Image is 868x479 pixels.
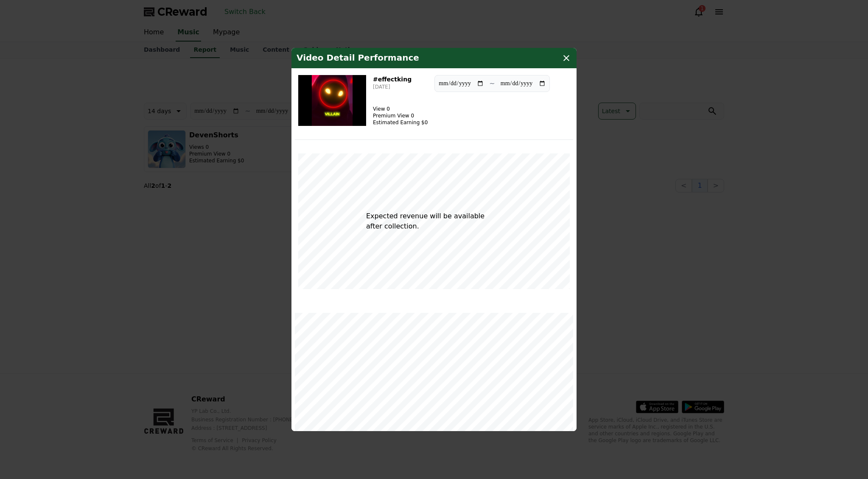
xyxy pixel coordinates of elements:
p: Expected revenue will be available after collection. [366,211,502,231]
p: ~ [489,78,495,89]
p: [DATE] [373,84,412,90]
div: modal [291,48,577,431]
p: Premium View 0 [373,112,428,119]
img: #effectking [298,75,366,126]
h3: #effectking [373,75,412,84]
h4: Video Detail Performance [297,53,419,63]
p: Estimated Earning $0 [373,119,428,126]
p: View 0 [373,106,428,112]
